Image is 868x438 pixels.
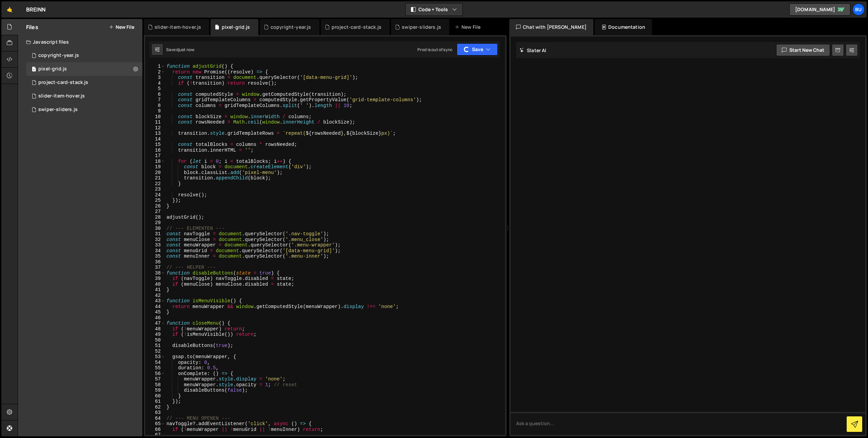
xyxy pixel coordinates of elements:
h2: Files [26,23,38,31]
div: 17 [145,153,165,159]
div: 63 [145,410,165,416]
div: 66 [145,427,165,433]
div: swiper-sliders.js [38,107,78,113]
div: 56 [145,371,165,377]
div: 3 [145,75,165,81]
div: 7 [145,97,165,103]
div: Saved [166,47,194,52]
span: 1 [32,67,36,72]
div: project-card-stack.js [332,24,381,30]
div: 62 [145,404,165,410]
div: 43 [145,298,165,304]
div: 55 [145,365,165,371]
div: 61 [145,399,165,404]
div: 57 [145,376,165,382]
div: Javascript files [18,35,142,49]
div: just now [178,47,194,52]
div: 38 [145,270,165,276]
div: 53 [145,354,165,360]
div: 22 [145,181,165,187]
div: 17243/47965.js [26,89,142,103]
div: New File [455,24,483,30]
div: 40 [145,282,165,287]
div: pixel-grid.js [38,66,67,72]
div: slider-item-hover.js [38,93,85,99]
div: 34 [145,248,165,254]
div: Prod is out of sync [417,47,453,52]
div: 50 [145,337,165,343]
div: 24 [145,192,165,198]
div: 36 [145,259,165,265]
div: 14 [145,136,165,142]
div: 32 [145,237,165,243]
div: Chat with [PERSON_NAME] [509,19,593,35]
h2: Slater AI [519,47,547,53]
div: 15 [145,142,165,148]
button: Code + Tools [406,3,462,16]
div: 23 [145,187,165,192]
button: Start new chat [776,44,830,56]
div: 16 [145,148,165,153]
div: 27 [145,209,165,215]
a: 🤙 [1,1,18,18]
div: project-card-stack.js [38,80,88,86]
div: 28 [145,215,165,220]
div: 41 [145,287,165,293]
div: swiper-sliders.js [402,24,441,30]
div: 18 [145,159,165,165]
div: 10 [145,114,165,120]
div: 59 [145,388,165,393]
div: 35 [145,254,165,259]
div: 17243/47721.js [26,103,142,116]
div: 44 [145,304,165,310]
div: 26 [145,203,165,209]
div: 25 [145,198,165,203]
div: pixel-grid.js [222,24,250,30]
div: 37 [145,265,165,270]
div: 21 [145,175,165,181]
div: 65 [145,421,165,427]
div: 51 [145,343,165,349]
div: 58 [145,382,165,388]
div: BREINN [26,5,45,14]
div: 1 [145,64,165,69]
div: 45 [145,309,165,315]
div: copyright-year.js [38,52,79,59]
div: 33 [145,242,165,248]
div: 46 [145,315,165,321]
div: 67 [145,432,165,438]
div: 64 [145,416,165,421]
a: Bu [852,3,865,16]
div: 31 [145,231,165,237]
div: 11 [145,119,165,125]
div: 39 [145,276,165,282]
div: 29 [145,220,165,226]
div: 54 [145,360,165,366]
div: slider-item-hover.js [155,24,201,30]
div: 47 [145,321,165,326]
div: 49 [145,332,165,337]
div: 20 [145,170,165,176]
div: 9 [145,108,165,114]
button: New File [109,24,134,30]
div: 6 [145,92,165,97]
div: 8 [145,103,165,109]
div: 60 [145,393,165,399]
div: 13 [145,131,165,136]
div: 5 [145,86,165,92]
div: 17243/47771.js [26,76,142,89]
div: 4 [145,81,165,86]
div: 30 [145,226,165,232]
div: 48 [145,326,165,332]
div: 42 [145,293,165,299]
div: 17243/47778.js [26,49,142,62]
div: copyright-year.js [271,24,311,30]
div: 2 [145,69,165,75]
div: 12 [145,125,165,131]
div: 19 [145,164,165,170]
button: Save [457,43,498,56]
div: Documentation [595,19,652,35]
div: 17243/47882.js [26,62,142,76]
div: 52 [145,349,165,354]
